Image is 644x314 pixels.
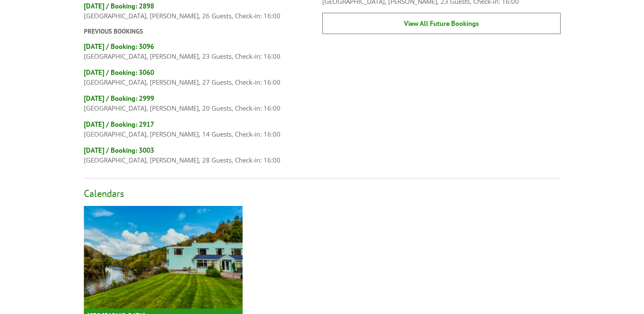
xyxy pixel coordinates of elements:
h4: [DATE] / Booking: 2898 [84,1,322,11]
a: [DATE] / Booking: 2898 [GEOGRAPHIC_DATA], [PERSON_NAME], 26 Guests, Check-in: 16:00 [84,1,322,21]
p: [GEOGRAPHIC_DATA], [PERSON_NAME], 26 Guests, Check-in: 16:00 [84,11,322,21]
h2: Calendars [84,187,561,200]
p: [GEOGRAPHIC_DATA], [PERSON_NAME], 14 Guests, Check-in: 16:00 [84,129,322,139]
a: [DATE] / Booking: 3060 [GEOGRAPHIC_DATA], [PERSON_NAME], 27 Guests, Check-in: 16:00 [84,68,322,87]
h4: [DATE] / Booking: 3060 [84,68,322,77]
p: [GEOGRAPHIC_DATA], [PERSON_NAME], 23 Guests, Check-in: 16:00 [84,51,322,61]
a: View All Future Bookings [322,13,561,34]
h4: [DATE] / Booking: 2917 [84,120,322,129]
a: [DATE] / Booking: 3003 [GEOGRAPHIC_DATA], [PERSON_NAME], 28 Guests, Check-in: 16:00 [84,146,322,165]
p: [GEOGRAPHIC_DATA], [PERSON_NAME], 20 Guests, Check-in: 16:00 [84,103,322,113]
h4: [DATE] / Booking: 2999 [84,94,322,103]
img: Wye_Rapids.original.png [84,206,243,308]
h4: [DATE] / Booking: 3003 [84,146,322,155]
a: [DATE] / Booking: 2999 [GEOGRAPHIC_DATA], [PERSON_NAME], 20 Guests, Check-in: 16:00 [84,94,322,113]
p: [GEOGRAPHIC_DATA], [PERSON_NAME], 27 Guests, Check-in: 16:00 [84,77,322,87]
a: [DATE] / Booking: 2917 [GEOGRAPHIC_DATA], [PERSON_NAME], 14 Guests, Check-in: 16:00 [84,120,322,139]
p: [GEOGRAPHIC_DATA], [PERSON_NAME], 28 Guests, Check-in: 16:00 [84,155,322,165]
h4: [DATE] / Booking: 3096 [84,42,322,51]
h3: Previous Bookings [84,27,322,35]
a: [DATE] / Booking: 3096 [GEOGRAPHIC_DATA], [PERSON_NAME], 23 Guests, Check-in: 16:00 [84,42,322,61]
